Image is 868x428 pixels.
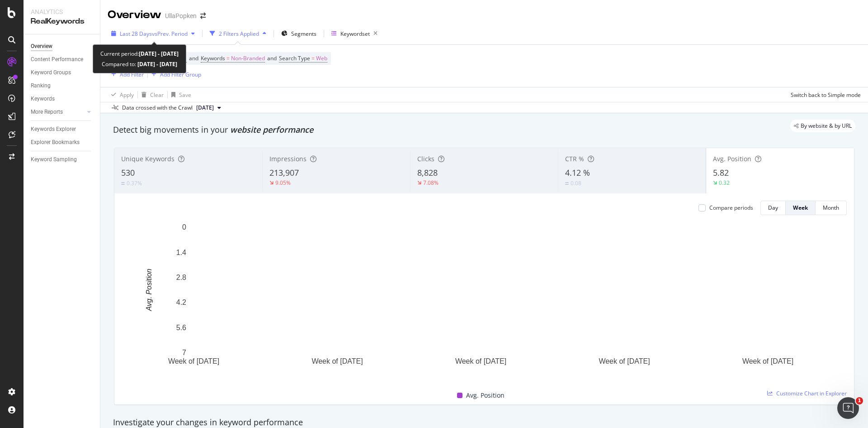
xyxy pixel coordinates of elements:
[206,26,270,41] button: 2 Filters Applied
[145,269,153,311] text: Avg. Position
[152,30,188,38] span: vs Prev. Period
[196,104,214,112] span: 2025 Aug. 17th
[108,26,198,41] button: Last 28 DaysvsPrev. Period
[150,91,164,99] div: Clear
[269,154,307,163] span: Impressions
[176,324,186,332] text: 5.6
[168,357,219,365] text: Week of [DATE]
[801,123,852,129] span: By website & by URL
[565,167,590,178] span: 4.12 %
[120,91,134,99] div: Apply
[31,125,76,134] div: Keywords Explorer
[742,357,793,365] text: Week of [DATE]
[31,94,94,104] a: Keywords
[148,69,201,80] button: Add Filter Group
[121,167,135,178] span: 530
[709,204,753,212] div: Compare periods
[837,397,859,419] iframe: Intercom live chat
[571,179,581,187] div: 0.08
[768,204,778,212] div: Day
[565,154,584,163] span: CTR %
[108,87,134,102] button: Apply
[31,42,52,51] div: Overview
[31,94,55,104] div: Keywords
[760,201,786,215] button: Day
[713,167,729,178] span: 5.82
[168,87,191,102] button: Save
[786,201,816,215] button: Week
[182,349,186,356] text: 7
[793,204,808,212] div: Week
[311,357,363,365] text: Week of [DATE]
[791,91,861,99] div: Switch back to Simple mode
[787,87,861,102] button: Switch back to Simple mode
[121,154,175,163] span: Unique Keywords
[279,54,310,62] span: Search Type
[455,357,506,365] text: Week of [DATE]
[31,68,71,77] div: Keyword Groups
[176,298,186,306] text: 4.2
[231,52,265,65] span: Non-Branded
[31,138,94,147] a: Explorer Bookmarks
[31,155,94,164] a: Keyword Sampling
[193,102,225,113] button: [DATE]
[108,69,144,80] button: Add Filter
[719,179,730,187] div: 0.32
[189,54,198,62] span: and
[122,222,840,380] svg: A chart.
[122,104,193,112] div: Data crossed with the Crawl
[121,182,125,185] img: Equal
[100,48,179,59] div: Current period:
[31,125,94,134] a: Keywords Explorer
[816,201,847,215] button: Month
[599,357,650,365] text: Week of [DATE]
[269,167,299,178] span: 213,907
[267,54,277,62] span: and
[776,390,847,397] span: Customize Chart in Explorer
[176,274,186,281] text: 2.8
[219,30,259,38] div: 2 Filters Applied
[31,42,94,51] a: Overview
[139,50,179,58] b: [DATE] - [DATE]
[328,26,381,41] button: Keywordset
[275,179,291,187] div: 9.05%
[767,390,847,397] a: Customize Chart in Explorer
[856,397,863,404] span: 1
[31,7,93,16] div: Analytics
[176,248,186,256] text: 1.4
[165,11,197,20] div: UllaPopken
[108,7,161,23] div: Overview
[226,54,230,62] span: =
[340,30,370,38] div: Keywordset
[31,55,94,64] a: Content Performance
[31,68,94,77] a: Keyword Groups
[713,154,751,163] span: Avg. Position
[102,59,177,69] div: Compared to:
[423,179,439,187] div: 7.08%
[182,223,186,231] text: 0
[31,107,85,117] a: More Reports
[278,26,320,41] button: Segments
[565,182,569,185] img: Equal
[316,52,327,65] span: Web
[138,87,164,102] button: Clear
[31,81,94,91] a: Ranking
[311,54,315,62] span: =
[466,390,505,401] span: Avg. Position
[200,13,206,19] div: arrow-right-arrow-left
[127,179,142,187] div: 0.37%
[790,120,855,132] div: legacy label
[160,71,201,78] div: Add Filter Group
[136,60,177,68] b: [DATE] - [DATE]
[417,167,438,178] span: 8,828
[31,138,80,147] div: Explorer Bookmarks
[31,155,77,164] div: Keyword Sampling
[120,71,144,78] div: Add Filter
[291,30,316,38] span: Segments
[179,91,191,99] div: Save
[31,55,83,64] div: Content Performance
[31,81,51,91] div: Ranking
[417,154,434,163] span: Clicks
[823,204,839,212] div: Month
